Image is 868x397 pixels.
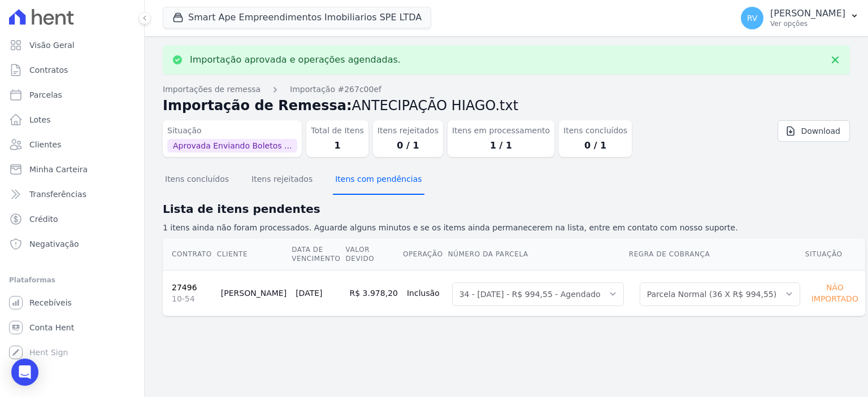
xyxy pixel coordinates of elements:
th: Número da Parcela [448,238,628,271]
span: Clientes [29,139,61,150]
dd: 0 / 1 [563,139,627,152]
th: Situação [805,238,865,271]
a: Minha Carteira [5,158,140,181]
a: Lotes [5,108,140,131]
button: Smart Ape Empreendimentos Imobiliarios SPE LTDA [163,7,431,28]
a: Importação #267c00ef [290,84,381,95]
span: Conta Hent [29,322,74,333]
h2: Lista de itens pendentes [163,200,850,217]
th: Regra de Cobrança [628,238,805,271]
dt: Total de Itens [311,125,364,137]
dd: 0 / 1 [377,139,439,152]
span: Visão Geral [29,40,75,51]
a: Download [778,120,850,142]
dd: 1 / 1 [452,139,550,152]
th: Operação [402,238,448,271]
span: ANTECIPAÇÃO HIAGO.txt [352,98,519,114]
a: Parcelas [5,84,140,106]
button: RV [PERSON_NAME] Ver opções [732,2,868,34]
td: [DATE] [291,270,345,316]
span: 10-54 [172,293,212,304]
dt: Itens concluídos [563,125,627,137]
td: Inclusão [402,270,448,316]
span: Minha Carteira [29,164,88,175]
a: Negativação [5,233,140,255]
span: RV [747,14,758,22]
nav: Breadcrumb [163,84,850,95]
a: Transferências [5,183,140,206]
span: Recebíveis [29,297,72,308]
div: Plataformas [9,273,135,287]
th: Cliente [216,238,291,271]
span: Lotes [29,114,51,125]
a: Recebíveis [5,291,140,314]
p: [PERSON_NAME] [770,8,845,19]
a: Crédito [5,208,140,230]
a: Importações de remessa [163,84,261,95]
p: 1 itens ainda não foram processados. Aguarde alguns minutos e se os items ainda permanecerem na l... [163,222,850,234]
span: Aprovada Enviando Boletos ... [167,139,297,152]
p: Importação aprovada e operações agendadas. [190,54,401,66]
a: Contratos [5,59,140,81]
span: Contratos [29,64,68,76]
p: Ver opções [770,19,845,28]
span: Negativação [29,238,79,250]
span: Crédito [29,213,58,225]
div: Open Intercom Messenger [11,359,38,386]
div: Não importado [809,280,861,307]
th: Contrato [163,238,216,271]
a: Clientes [5,133,140,156]
span: Transferências [29,189,86,200]
td: R$ 3.978,20 [345,270,402,316]
th: Valor devido [345,238,402,271]
td: [PERSON_NAME] [216,270,291,316]
h2: Importação de Remessa: [163,95,850,116]
dt: Itens rejeitados [377,125,439,137]
a: 27496 [172,283,197,292]
button: Itens concluídos [163,165,231,195]
span: Parcelas [29,89,62,101]
dt: Itens em processamento [452,125,550,137]
button: Itens com pendências [333,165,424,195]
a: Visão Geral [5,34,140,56]
dd: 1 [311,139,364,152]
button: Itens rejeitados [249,165,315,195]
th: Data de Vencimento [291,238,345,271]
a: Conta Hent [5,316,140,339]
dt: Situação [167,125,297,137]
